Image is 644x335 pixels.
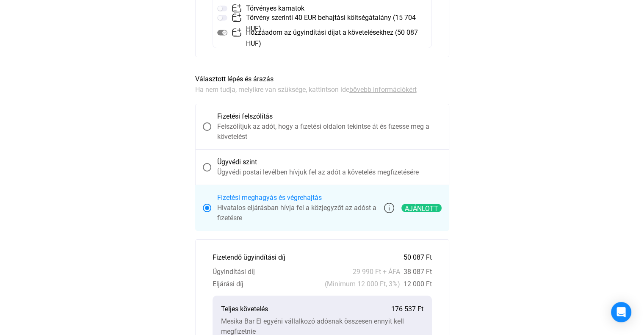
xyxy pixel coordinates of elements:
[213,280,243,288] font: Eljárási díj
[217,204,376,222] font: Hivatalos eljárásban hívja fel a közjegyzőt az adóst a fizetésre
[404,280,432,288] font: 12 000 Ft
[217,13,227,23] img: toggle-off
[404,253,432,261] font: 50 087 Ft
[384,203,394,213] img: info-szürke-körvonal
[217,112,273,120] font: Fizetési felszólítás
[232,13,242,23] img: add-claim
[391,305,423,313] font: 176 537 Ft
[232,28,242,38] img: add-claim
[217,122,429,141] font: Felszólítjuk az adót, hogy a fizetési oldalon tekintse át és fizesse meg a követelést
[404,268,432,276] font: 38 087 Ft
[246,28,418,47] font: Hozzáadom az ügyindítási díjat a követelésekhez (50 087 HUF)
[349,87,417,93] a: bővebb információkért
[217,194,322,202] font: Fizetési meghagyás és végrehajtás
[384,203,442,213] a: info-szürke-körvonalAjánlott
[217,28,227,38] img: bekapcsolható-letiltott
[213,268,255,276] font: Ügyindítási díj
[611,302,631,322] div: Intercom Messenger megnyitása
[232,3,242,14] img: add-claim
[246,14,416,33] font: Törvény szerinti 40 EUR behajtási költségátalány (15 704 HUF)
[217,158,257,166] font: Ügyvédi szint
[213,253,285,261] font: Fizetendő ügyindítási díj
[353,268,400,276] font: 29 990 Ft + ÁFA
[405,205,438,213] font: Ajánlott
[195,86,349,94] font: Ha nem tudja, melyikre van szüksége, kattintson ide
[217,168,419,176] font: Ügyvédi postai levélben hívjuk fel az adót a követelés megfizetésére
[325,280,400,288] font: (Minimum 12 000 Ft, 3%)
[221,305,268,313] font: Teljes követelés
[349,86,417,94] font: bővebb információkért
[246,4,304,12] font: Törvényes kamatok
[195,75,274,83] font: Választott lépés és árazás
[217,3,227,14] img: toggle-off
